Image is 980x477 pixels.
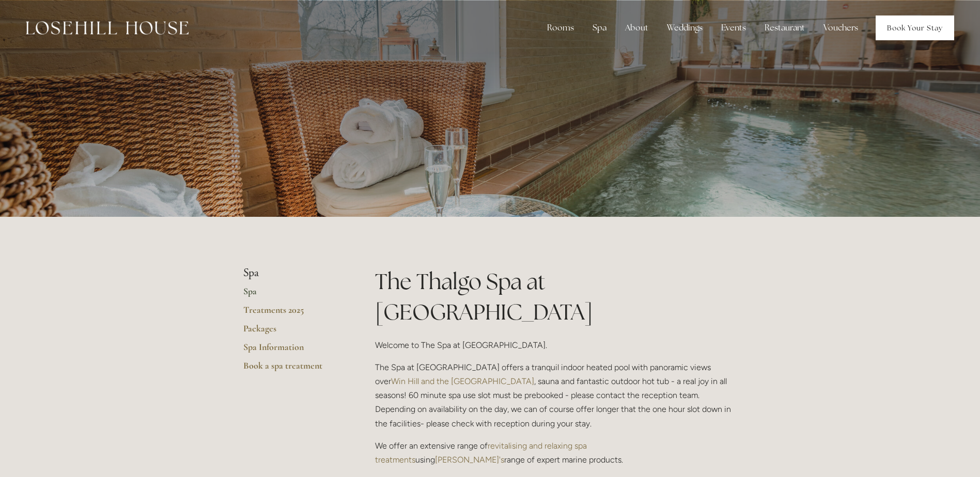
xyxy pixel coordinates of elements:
[617,18,657,38] div: About
[375,439,737,467] p: We offer an extensive range of using range of expert marine products.
[659,18,711,38] div: Weddings
[435,455,504,465] a: [PERSON_NAME]'s
[756,18,813,38] div: Restaurant
[26,21,189,35] img: Losehill House
[243,323,342,341] a: Packages
[815,18,866,38] a: Vouchers
[584,18,615,38] div: Spa
[391,376,534,386] a: Win Hill and the [GEOGRAPHIC_DATA]
[375,338,737,352] p: Welcome to The Spa at [GEOGRAPHIC_DATA].
[243,360,342,378] a: Book a spa treatment
[243,304,342,323] a: Treatments 2025
[243,341,342,360] a: Spa Information
[375,266,737,327] h1: The Thalgo Spa at [GEOGRAPHIC_DATA]
[876,15,954,40] a: Book Your Stay
[713,18,754,38] div: Events
[243,266,342,280] li: Spa
[539,18,582,38] div: Rooms
[375,360,737,431] p: The Spa at [GEOGRAPHIC_DATA] offers a tranquil indoor heated pool with panoramic views over , sau...
[243,285,342,304] a: Spa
